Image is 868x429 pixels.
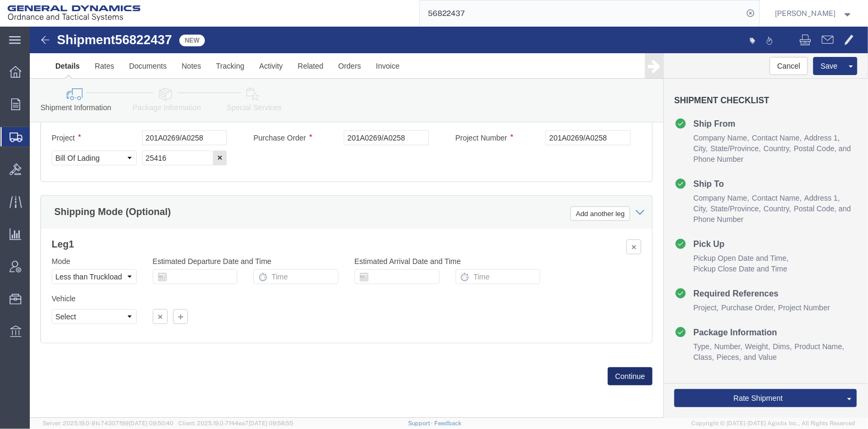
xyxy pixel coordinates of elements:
[420,1,743,26] input: Search for shipment number, reference number
[434,420,461,426] a: Feedback
[775,7,854,20] button: [PERSON_NAME]
[30,27,868,418] iframe: FS Legacy Container
[408,420,435,426] a: Support
[775,7,836,19] span: Tim Schaffer
[249,420,293,426] span: [DATE] 09:58:55
[129,420,173,426] span: [DATE] 09:50:40
[43,420,173,426] span: Server: 2025.19.0-91c74307f99
[178,420,293,426] span: Client: 2025.19.0-7f44ea7
[7,5,140,21] img: logo
[691,419,855,428] span: Copyright © [DATE]-[DATE] Agistix Inc., All Rights Reserved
